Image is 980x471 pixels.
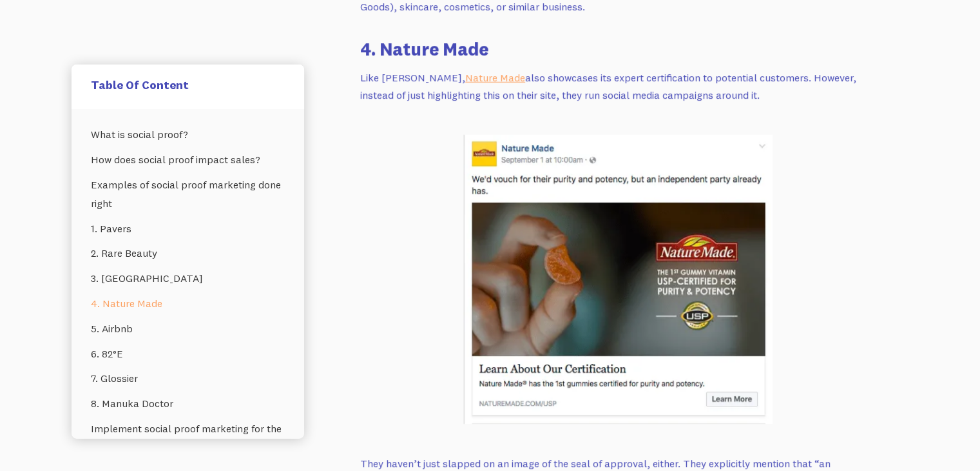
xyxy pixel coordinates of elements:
[91,241,285,266] a: 2. Rare Beauty
[463,135,773,424] img: Social proof marketing examples
[91,291,285,316] a: 4. Nature Made
[91,77,285,92] h5: Table Of Content
[91,216,285,241] a: 1. Pavers
[91,266,285,291] a: 3. [GEOGRAPHIC_DATA]
[91,416,285,460] a: Implement social proof marketing for the win!
[91,341,285,366] a: 6. 82°E
[360,69,876,103] p: Like [PERSON_NAME], also showcases its expert certification to potential customers. However, inst...
[91,122,285,147] a: What is social proof?
[91,316,285,341] a: 5. Airbnb
[91,172,285,216] a: Examples of social proof marketing done right
[360,36,876,61] h3: 4. Nature Made
[465,71,525,84] a: Nature Made
[91,391,285,416] a: 8. Manuka Doctor
[91,147,285,172] a: How does social proof impact sales?
[91,366,285,391] a: 7. Glossier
